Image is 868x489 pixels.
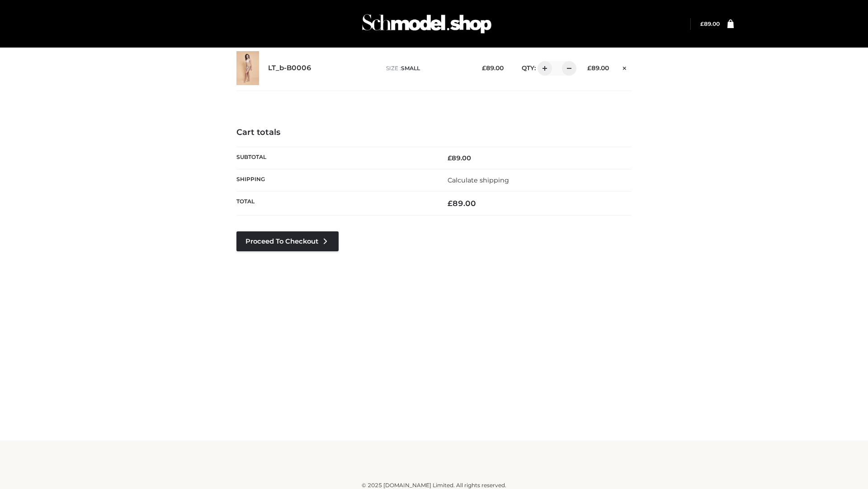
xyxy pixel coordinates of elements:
a: Calculate shipping [448,176,509,184]
bdi: 89.00 [700,20,720,27]
span: £ [448,199,453,208]
span: £ [587,64,591,72]
bdi: 89.00 [482,64,504,72]
th: Subtotal [236,147,434,169]
p: size : [386,64,468,72]
span: £ [482,64,486,72]
bdi: 89.00 [448,154,471,162]
span: £ [700,20,704,27]
img: Schmodel Admin 964 [359,6,495,42]
a: £89.00 [700,20,720,27]
th: Shipping [236,169,434,191]
a: LT_b-B0006 [268,64,311,72]
a: Proceed to Checkout [236,231,339,251]
bdi: 89.00 [587,64,609,72]
th: Total [236,192,434,216]
h4: Cart totals [236,128,632,138]
span: SMALL [401,65,420,72]
bdi: 89.00 [448,199,476,208]
span: £ [448,154,452,162]
a: Remove this item [618,61,632,73]
div: QTY: [513,61,573,76]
